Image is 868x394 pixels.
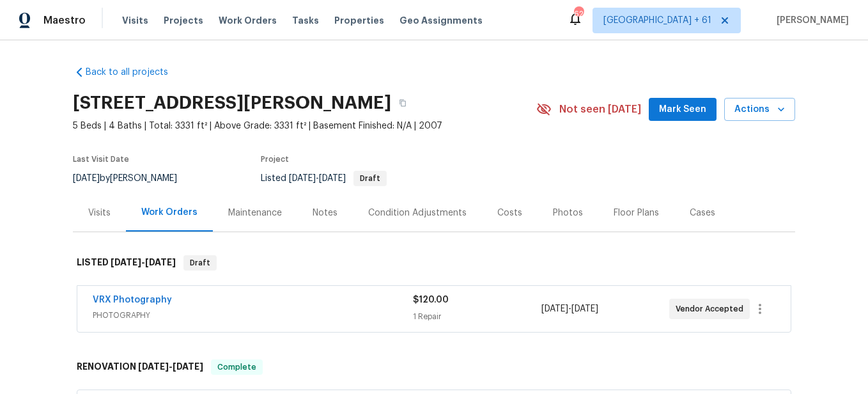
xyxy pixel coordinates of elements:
[413,295,449,304] span: $120.00
[77,359,203,375] h6: RENOVATION
[289,174,316,183] span: [DATE]
[73,174,100,183] span: [DATE]
[559,103,641,116] span: Not seen [DATE]
[88,207,111,219] div: Visits
[73,171,192,186] div: by [PERSON_NAME]
[724,98,795,122] button: Actions
[212,361,261,374] span: Complete
[138,362,203,371] span: -
[541,304,568,313] span: [DATE]
[771,14,849,27] span: [PERSON_NAME]
[185,256,215,269] span: Draft
[111,258,176,267] span: -
[497,207,522,219] div: Costs
[93,295,172,304] a: VRX Photography
[690,207,715,219] div: Cases
[649,98,717,122] button: Mark Seen
[355,175,385,182] span: Draft
[261,174,387,183] span: Listed
[219,14,277,27] span: Work Orders
[574,8,583,20] div: 625
[289,174,346,183] span: -
[292,16,319,25] span: Tasks
[73,347,795,388] div: RENOVATION [DATE]-[DATE]Complete
[368,207,467,219] div: Condition Adjustments
[77,255,176,271] h6: LISTED
[261,155,289,163] span: Project
[138,362,169,371] span: [DATE]
[399,14,483,27] span: Geo Assignments
[334,14,384,27] span: Properties
[141,206,198,219] div: Work Orders
[173,362,203,371] span: [DATE]
[313,207,337,219] div: Notes
[93,309,413,322] span: PHOTOGRAPHY
[603,14,711,27] span: [GEOGRAPHIC_DATA] + 61
[73,97,391,109] h2: [STREET_ADDRESS][PERSON_NAME]
[614,207,659,219] div: Floor Plans
[319,174,346,183] span: [DATE]
[553,207,583,219] div: Photos
[676,303,748,315] span: Vendor Accepted
[659,102,706,118] span: Mark Seen
[541,303,598,315] span: -
[122,14,148,27] span: Visits
[391,91,414,114] button: Copy Address
[73,242,795,283] div: LISTED [DATE]-[DATE]Draft
[228,207,282,219] div: Maintenance
[164,14,203,27] span: Projects
[43,14,86,27] span: Maestro
[73,120,536,132] span: 5 Beds | 4 Baths | Total: 3331 ft² | Above Grade: 3331 ft² | Basement Finished: N/A | 2007
[413,310,541,323] div: 1 Repair
[734,102,785,118] span: Actions
[571,304,598,313] span: [DATE]
[73,155,129,163] span: Last Visit Date
[111,258,141,267] span: [DATE]
[145,258,176,267] span: [DATE]
[73,66,196,79] a: Back to all projects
